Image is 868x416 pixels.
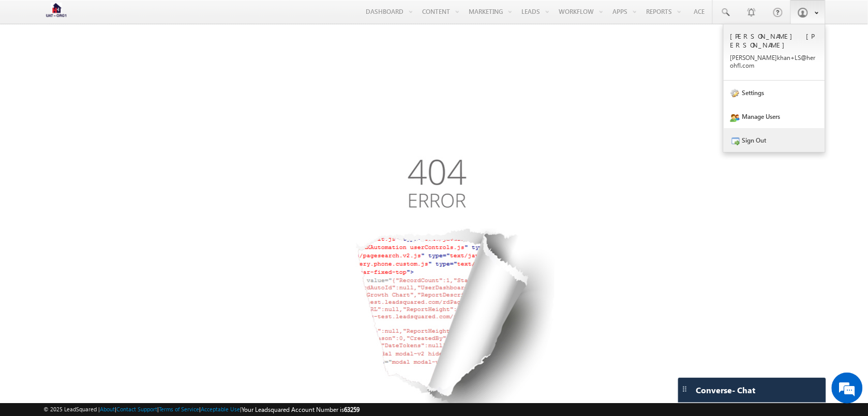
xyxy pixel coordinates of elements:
[159,406,199,412] a: Terms of Service
[170,5,194,30] div: Minimize live chat window
[696,386,756,395] span: Converse - Chat
[730,54,818,69] p: [PERSON_NAME] khan+ LS@he rohfl .com
[724,24,825,81] a: [PERSON_NAME] [PERSON_NAME] [PERSON_NAME]khan+LS@herohfl.com
[152,318,188,332] em: Submit
[724,81,825,104] a: Settings
[13,96,189,310] textarea: Type your message and click 'Submit'
[18,54,43,68] img: d_60004797649_company_0_60004797649
[681,385,689,393] img: carter-drag
[730,32,818,49] p: [PERSON_NAME] [PERSON_NAME]
[54,54,174,68] div: Leave a message
[344,406,360,413] span: 63259
[43,3,69,21] img: Custom Logo
[724,128,825,152] a: Sign Out
[724,104,825,128] a: Manage Users
[242,406,360,413] span: Your Leadsquared Account Number is
[43,405,360,414] span: © 2025 LeadSquared | | | | |
[201,406,240,412] a: Acceptable Use
[116,406,157,412] a: Contact Support
[100,406,115,412] a: About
